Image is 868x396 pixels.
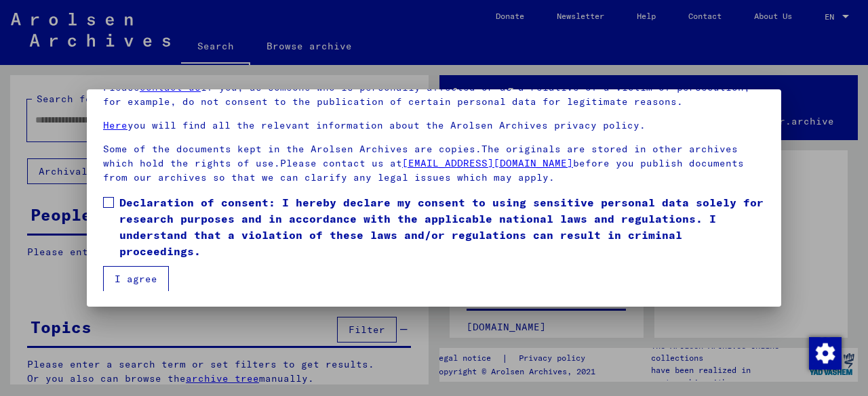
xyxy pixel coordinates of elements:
[140,81,201,93] a: contact us
[103,119,127,131] a: Here
[103,81,765,109] p: Please if you, as someone who is personally affected or as a relative of a victim of persecution,...
[119,194,765,259] span: Declaration of consent: I hereby declare my consent to using sensitive personal data solely for r...
[809,337,842,370] img: Change consent
[103,266,169,292] button: I agree
[402,157,573,169] a: [EMAIL_ADDRESS][DOMAIN_NAME]
[103,118,765,133] p: you will find all the relevant information about the Arolsen Archives privacy policy.
[103,142,765,185] p: Some of the documents kept in the Arolsen Archives are copies.The originals are stored in other a...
